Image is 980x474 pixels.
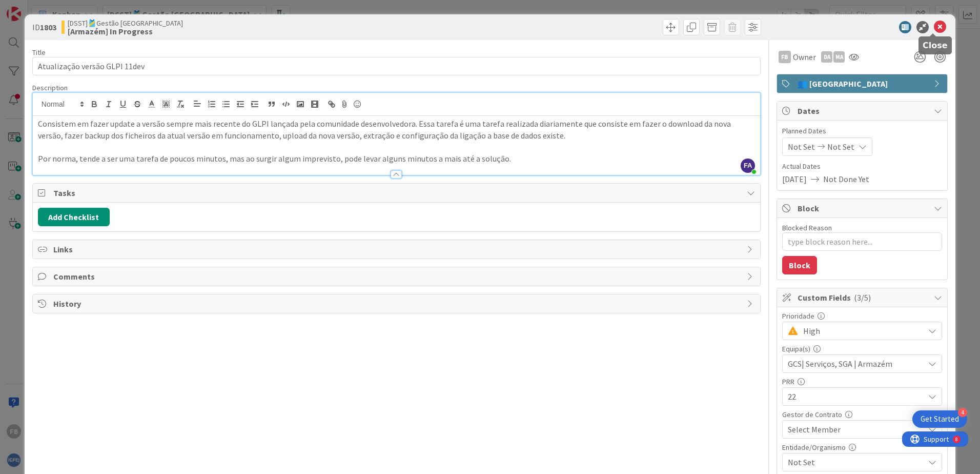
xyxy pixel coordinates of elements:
div: 4 [958,408,967,417]
span: Owner [793,51,816,63]
p: Consistem em fazer update a versão sempre mais recente do GLPI lançada pela comunidade desenvolve... [38,118,755,141]
div: Open Get Started checklist, remaining modules: 4 [912,410,967,428]
span: [DATE] [782,173,807,185]
p: Por norma, tende a ser uma tarefa de poucos minutos, mas ao surgir algum imprevisto, pode levar a... [38,153,755,165]
div: FB [779,51,791,63]
span: GCS| Serviços, SGA | Armazém [788,358,924,370]
span: Support [22,2,47,14]
div: 8 [53,4,56,12]
span: Custom Fields [798,291,929,304]
span: Select Member [788,423,841,436]
label: Blocked Reason [782,223,832,232]
span: Tasks [53,187,742,199]
div: Gestor de Contrato [782,411,942,418]
span: Not Set [827,141,854,153]
div: PRR [782,378,942,385]
span: Not Done Yet [823,173,869,185]
span: Not Set [788,456,924,468]
div: DA [821,51,832,63]
div: Get Started [921,414,959,424]
span: FA [741,159,755,173]
button: Add Checklist [38,208,110,226]
span: 👥 [GEOGRAPHIC_DATA] [798,77,929,90]
span: Actual Dates [782,161,942,172]
span: Comments [53,270,742,283]
span: 22 [788,390,924,403]
span: ID [32,21,56,33]
span: History [53,298,742,310]
div: MA [833,51,845,63]
b: 1803 [40,22,56,32]
span: Description [32,83,68,92]
span: High [803,324,919,338]
span: Dates [798,105,929,117]
div: Entidade/Organismo [782,444,942,451]
span: Planned Dates [782,126,942,136]
span: Block [798,202,929,214]
span: Not Set [788,141,815,153]
div: Equipa(s) [782,345,942,352]
span: Links [53,243,742,255]
h5: Close [923,41,948,50]
input: type card name here... [32,57,761,75]
span: ( 3/5 ) [854,292,871,303]
b: [Armazém] In Progress [68,27,183,35]
label: Title [32,48,46,57]
span: [DSST]🎽Gestão [GEOGRAPHIC_DATA] [68,19,183,27]
button: Block [782,256,817,274]
div: Prioridade [782,312,942,320]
